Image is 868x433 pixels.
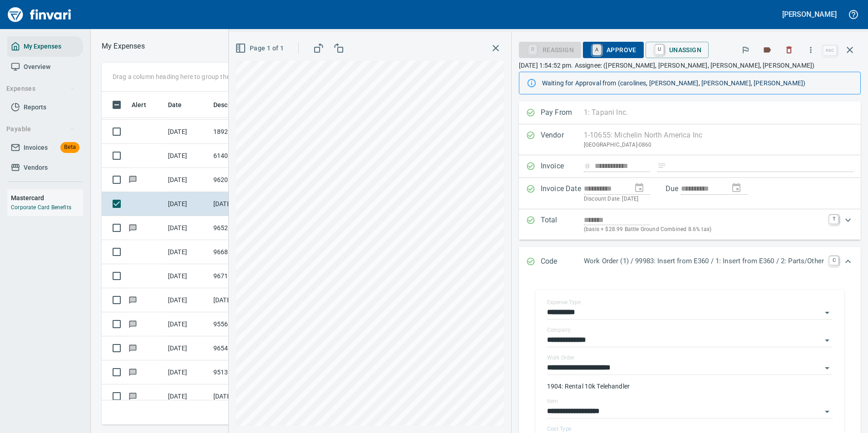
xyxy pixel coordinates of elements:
[164,384,210,408] td: [DATE]
[210,168,291,192] td: 96209.FAB
[821,39,861,61] span: Close invoice
[210,120,291,144] td: 18920.634015
[519,209,861,240] div: Expand
[164,120,210,144] td: [DATE]
[210,216,291,240] td: 96520.1342062
[113,72,246,81] p: Drag a column heading here to group the table
[164,312,210,336] td: [DATE]
[829,256,838,265] a: C
[24,142,48,153] span: Invoices
[7,97,83,118] a: Reports
[592,45,601,55] a: A
[7,57,83,77] a: Overview
[542,75,853,91] div: Waiting for Approval from (carolines, [PERSON_NAME], [PERSON_NAME], [PERSON_NAME])
[547,355,574,360] label: Work Order
[7,157,83,178] a: Vendors
[541,256,584,268] p: Code
[132,99,146,110] span: Alert
[801,40,821,60] button: More
[233,40,287,57] button: Page 1 of 1
[547,399,558,404] label: Item
[584,225,824,234] p: (basis + $28.99 Battle Ground Combined 8.6% tax)
[6,83,75,94] span: Expenses
[128,225,138,231] span: Has messages
[210,336,291,360] td: 96544.5220059
[164,336,210,360] td: [DATE]
[210,384,291,408] td: [DATE] Invoice 537020 from OSW Equipment & Repair LLC (1-25821)
[128,393,138,399] span: Has messages
[210,312,291,336] td: 95561.5240074
[3,80,79,97] button: Expenses
[547,300,581,305] label: Expense Type
[164,216,210,240] td: [DATE]
[547,327,571,333] label: Company
[547,382,833,391] p: 1904: Rental 10k Telehandler
[102,41,145,52] p: My Expenses
[823,45,837,55] a: esc
[102,41,145,52] nav: breadcrumb
[7,138,83,158] a: InvoicesBeta
[519,45,581,53] div: Reassign
[164,240,210,264] td: [DATE]
[821,306,833,319] button: Open
[168,99,194,110] span: Date
[128,177,138,182] span: Has messages
[60,142,79,153] span: Beta
[646,42,709,58] button: UUnassign
[128,369,138,375] span: Has messages
[24,102,46,113] span: Reports
[128,321,138,327] span: Has messages
[519,247,861,277] div: Expand
[584,256,824,266] p: Work Order (1) / 99983: Insert from E360 / 1: Insert from E360 / 2: Parts/Other
[590,42,636,58] span: Approve
[210,264,291,288] td: 96714.254002
[519,61,861,70] p: [DATE] 1:54:52 pm. Assignee: ([PERSON_NAME], [PERSON_NAME], [PERSON_NAME], [PERSON_NAME])
[164,360,210,384] td: [DATE]
[757,40,777,60] button: Labels
[210,192,291,216] td: [DATE] Invoice DA0064330565 from Michelin North America Inc (1-10655)
[735,40,755,60] button: Flag
[164,168,210,192] td: [DATE]
[210,144,291,168] td: 614003
[821,405,833,418] button: Open
[164,192,210,216] td: [DATE]
[210,360,291,384] td: 95136.5240083
[3,121,79,138] button: Payable
[210,288,291,312] td: [DATE] Invoice WNWO0053031 from NC Machinery Co. Inc (1-10695)
[24,162,48,173] span: Vendors
[583,42,644,58] button: AApprove
[782,10,837,19] h5: [PERSON_NAME]
[780,7,839,21] button: [PERSON_NAME]
[7,36,83,57] a: My Expenses
[213,99,247,110] span: Description
[829,215,838,224] a: T
[164,144,210,168] td: [DATE]
[210,240,291,264] td: 96684.254002
[237,43,284,54] span: Page 1 of 1
[24,41,61,52] span: My Expenses
[164,264,210,288] td: [DATE]
[5,4,74,25] img: Finvari
[821,334,833,347] button: Open
[128,345,138,351] span: Has messages
[164,288,210,312] td: [DATE]
[653,42,701,58] span: Unassign
[11,204,71,211] a: Corporate Card Benefits
[6,123,75,135] span: Payable
[24,61,50,73] span: Overview
[821,362,833,374] button: Open
[779,40,799,60] button: Discard
[547,426,572,432] label: Cost Type
[128,297,138,303] span: Has messages
[213,99,259,110] span: Description
[132,99,158,110] span: Alert
[655,44,664,54] a: U
[11,193,83,203] h6: Mastercard
[541,215,584,234] p: Total
[168,99,182,110] span: Date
